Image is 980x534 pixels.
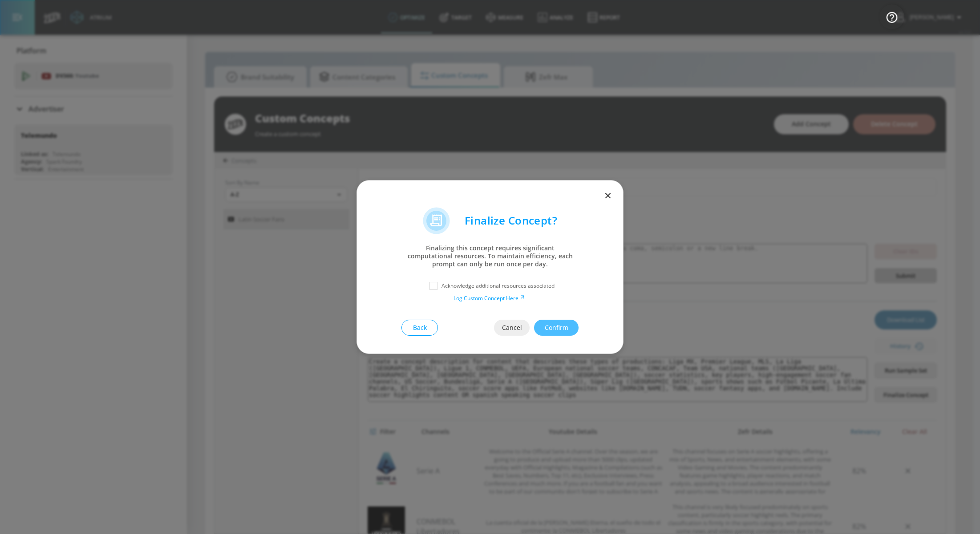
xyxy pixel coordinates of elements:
button: Open Resource Center [879,4,904,29]
a: Log Custom Concept Here [454,294,526,302]
p: Finalizing this concept requires significant computational resources. To maintain efficiency, eac... [406,244,574,268]
p: Finalize Concept? [465,214,557,227]
button: Cancel [494,320,530,336]
p: Acknowledge additional resources associated [441,282,555,290]
button: Back [401,320,438,336]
